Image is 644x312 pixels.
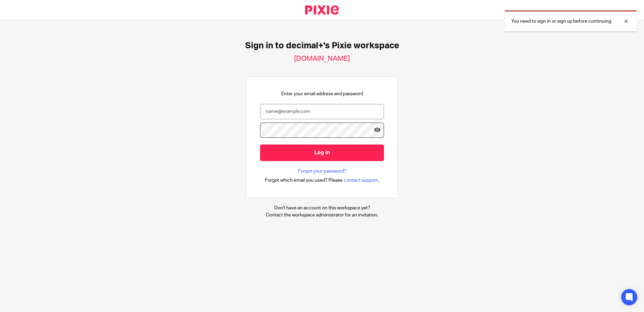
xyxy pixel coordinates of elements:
p: Contact the workspace administrator for an invitation. [266,212,378,218]
span: contact support [344,177,378,184]
input: Log in [260,145,384,161]
input: name@example.com [260,104,384,119]
h1: Sign in to decimal+'s Pixie workspace [245,41,399,51]
div: . [265,176,379,184]
p: Enter your email address and password [281,90,363,97]
span: Forgot which email you used? Please [265,177,343,184]
p: Don't have an account on this workspace yet? [266,205,378,211]
h2: [DOMAIN_NAME] [294,54,350,63]
a: Forgot your password? [298,168,346,175]
p: You need to sign in or sign up before continuing. [511,18,612,25]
